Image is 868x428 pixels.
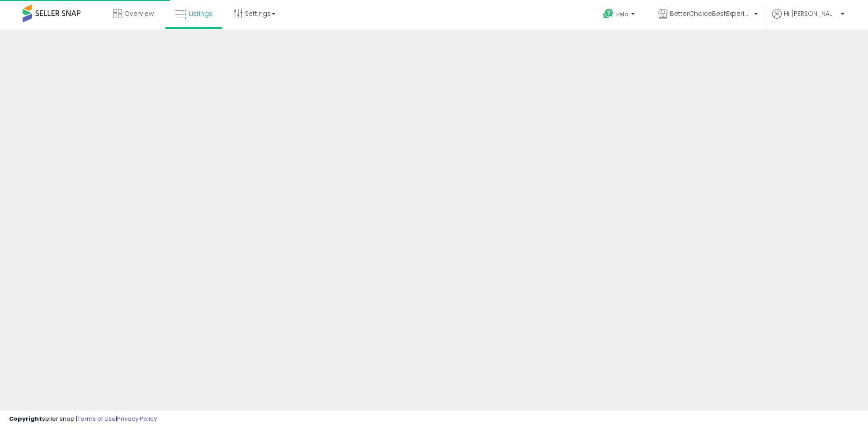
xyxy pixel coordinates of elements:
a: Hi [PERSON_NAME] [772,9,844,29]
span: Overview [124,9,154,18]
span: BetterChoiceBestExperience [670,9,751,18]
span: Hi [PERSON_NAME] [784,9,838,18]
span: Help [616,10,628,18]
span: Listings [189,9,212,18]
i: Get Help [603,8,614,19]
a: Help [596,1,644,29]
